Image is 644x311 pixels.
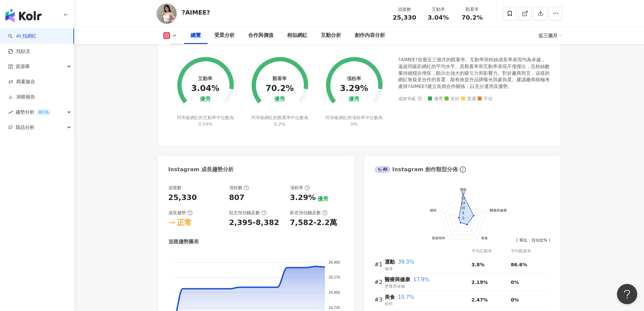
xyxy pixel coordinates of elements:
[321,31,341,40] div: 互動分析
[539,30,562,41] div: 近三個月
[385,294,395,300] span: 美食
[385,259,395,265] span: 運動
[462,211,464,215] text: 8
[329,275,340,279] tspan: 25,175
[290,218,337,228] div: 7,582-2.2萬
[398,294,414,300] span: 10.7%
[351,121,358,127] span: 0%
[329,290,340,294] tspan: 24,950
[177,218,192,228] div: 正常
[198,121,212,127] span: 0.59%
[16,120,34,135] span: 競品分析
[200,96,211,103] div: 優秀
[290,210,328,216] div: 影音預估觸及數
[375,260,385,269] div: #1
[459,165,467,174] span: info-circle
[168,210,193,216] div: 成長趨勢
[481,236,487,240] text: 美食
[398,96,550,102] div: 成效等級 ：
[385,284,405,289] span: 營養與保健
[375,166,458,173] div: Instagram 創作類型分佈
[472,297,488,303] span: 2.47%
[229,193,245,203] div: 807
[385,266,393,271] span: 健身
[16,59,30,74] span: 資源庫
[168,185,182,191] div: 追蹤數
[355,31,385,40] div: 創作內容分析
[16,105,51,120] span: 趨勢分析
[329,260,340,264] tspan: 25,400
[461,206,465,210] text: 16
[8,33,37,40] a: searchAI 找網紅
[272,76,287,81] div: 觀看率
[461,96,476,102] span: 普通
[198,76,212,81] div: 互動率
[274,96,285,103] div: 優秀
[248,31,273,40] div: 合作與價值
[5,9,42,22] img: logo
[472,262,485,267] span: 3.8%
[349,96,359,103] div: 優秀
[511,262,527,267] span: 86.6%
[8,79,35,85] a: 商案媒合
[329,306,340,310] tspan: 24,725
[445,96,459,102] span: 良好
[168,238,199,245] div: 追蹤趨勢圖表
[214,31,235,40] div: 受眾分析
[325,115,384,127] div: 同等級網紅的漲粉率中位數為
[429,208,436,212] text: 感情
[375,278,385,286] div: #2
[461,191,465,195] text: 40
[385,302,393,306] span: 飲料
[191,84,219,93] div: 3.04%
[511,297,519,303] span: 0%
[290,193,316,203] div: 3.29%
[8,48,30,55] a: 找貼文
[472,248,511,254] div: 平均互動率
[511,280,519,285] span: 0%
[250,115,309,127] div: 同等級網紅的觀看率中位數為
[461,196,465,200] text: 32
[266,84,294,93] div: 70.2%
[413,276,429,283] span: 17.9%
[229,210,267,216] div: 貼文預估觸及數
[392,6,418,13] div: 追蹤數
[459,6,485,13] div: 觀看率
[229,185,249,191] div: 漲粉數
[8,94,35,101] a: 洞察報告
[432,236,445,240] text: 美妝時尚
[490,208,507,212] text: 醫療與健康
[472,280,488,285] span: 2.19%
[274,121,285,127] span: 0.2%
[168,166,234,173] div: Instagram 成長趨勢分析
[398,57,550,90] div: ?AIMEE?在最近三個月的觀看率、互動率與粉絲成長率表現均為卓越，遠超同級距網紅的平均水平。其觀看率和互動率表現不僅傑出，且粉絲數量持續穩步增長，顯示出強大的吸引力和影響力。對於廠商而言，這樣...
[385,276,410,283] span: 醫療與健康
[511,248,550,254] div: 平均觀看率
[617,284,637,304] iframe: Help Scout Beacon - Open
[347,76,361,81] div: 漲粉率
[375,166,391,173] div: AI
[460,188,467,192] text: 運動
[478,96,493,102] span: 不佳
[8,110,13,115] span: rise
[229,218,279,228] div: 2,395-8,382
[428,14,449,21] span: 3.04%
[428,96,443,102] span: 優秀
[157,3,177,24] img: KOL Avatar
[398,259,414,265] span: 39.3%
[317,195,328,203] div: 優秀
[191,31,201,40] div: 總覽
[393,14,416,21] span: 25,330
[375,295,385,304] div: #3
[176,115,235,127] div: 同等級網紅的互動率中位數為
[290,185,310,191] div: 漲粉率
[287,31,307,40] div: 相似網紅
[36,109,51,116] div: BETA
[182,8,210,17] div: ?AIMEE?
[462,216,464,220] text: 0
[426,6,451,13] div: 互動率
[461,201,465,205] text: 24
[340,84,368,93] div: 3.29%
[168,193,197,203] div: 25,330
[461,14,482,21] span: 70.2%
